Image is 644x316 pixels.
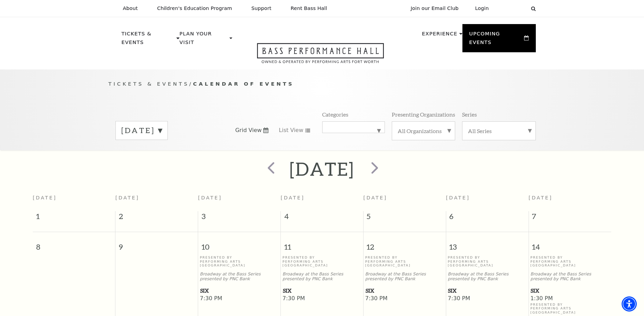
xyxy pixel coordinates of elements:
span: 2 [115,211,198,225]
label: All Organizations [398,127,449,134]
p: About [123,6,138,11]
p: Rent Bass Hall [291,6,327,11]
p: Presented By Performing Arts [GEOGRAPHIC_DATA] [283,255,361,267]
span: 10 [198,232,280,256]
p: Presented By Performing Arts [GEOGRAPHIC_DATA] [200,255,279,267]
span: 6 [446,211,529,225]
span: [DATE] [281,195,305,200]
span: SIX [283,286,361,295]
span: [DATE] [529,195,553,200]
p: Experience [422,30,457,42]
a: SIX [200,286,279,295]
span: Calendar of Events [193,81,294,87]
span: 7:30 PM [448,295,527,303]
span: [DATE] [115,195,140,200]
p: Upcoming Events [469,30,523,51]
span: Tickets & Events [109,81,190,87]
span: 11 [281,232,363,256]
p: Categories [322,111,348,118]
p: Plan Your Visit [180,30,228,51]
a: SIX [448,286,527,295]
span: [DATE] [198,195,222,200]
span: 7:30 PM [283,295,361,303]
h2: [DATE] [289,158,355,180]
p: Broadway at the Bass Series presented by PNC Bank [530,272,610,282]
p: Tickets & Events [122,30,175,51]
span: 1 [33,211,115,225]
p: Presented By Performing Arts [GEOGRAPHIC_DATA] [448,255,527,267]
span: 3 [198,211,280,225]
span: 7 [529,211,611,225]
button: next [361,157,386,181]
span: [DATE] [446,195,470,200]
span: SIX [531,286,609,295]
span: 13 [446,232,529,256]
button: prev [258,157,283,181]
span: 8 [33,232,115,256]
span: 5 [364,211,446,225]
p: Presenting Organizations [392,111,455,118]
span: SIX [200,286,278,295]
p: Broadway at the Bass Series presented by PNC Bank [200,272,279,282]
span: 4 [281,211,363,225]
p: Presented By Performing Arts [GEOGRAPHIC_DATA] [530,303,610,314]
span: Grid View [235,127,262,134]
p: Broadway at the Bass Series presented by PNC Bank [365,272,444,282]
span: 1:30 PM [530,295,610,303]
select: Select: [500,5,524,12]
a: SIX [530,286,610,295]
p: Support [252,6,272,11]
span: SIX [448,286,526,295]
a: Open this option [232,43,409,69]
span: 7:30 PM [200,295,279,303]
p: / [109,80,536,88]
span: [DATE] [33,195,57,200]
span: List View [279,127,303,134]
div: Accessibility Menu [622,296,637,312]
span: 7:30 PM [365,295,444,303]
span: [DATE] [363,195,387,200]
p: Children's Education Program [157,6,232,11]
p: Presented By Performing Arts [GEOGRAPHIC_DATA] [365,255,444,267]
span: 9 [115,232,198,256]
p: Broadway at the Bass Series presented by PNC Bank [448,272,527,282]
p: Presented By Performing Arts [GEOGRAPHIC_DATA] [530,255,610,267]
p: Series [462,111,477,118]
a: SIX [365,286,444,295]
a: SIX [283,286,361,295]
label: [DATE] [121,125,162,136]
span: 12 [364,232,446,256]
p: Broadway at the Bass Series presented by PNC Bank [283,272,361,282]
span: 14 [529,232,611,256]
label: All Series [468,127,530,134]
